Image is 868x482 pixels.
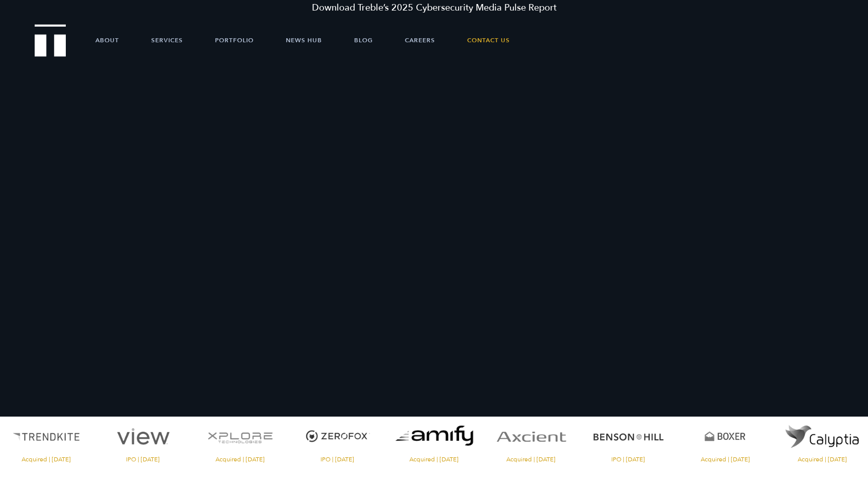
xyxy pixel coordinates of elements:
[776,417,868,462] a: Visit the website
[97,417,189,456] img: View logo
[151,25,183,55] a: Services
[97,456,189,462] span: IPO | [DATE]
[35,24,66,56] img: Treble logo
[485,456,577,462] span: Acquired | [DATE]
[405,25,435,55] a: Careers
[776,456,868,462] span: Acquired | [DATE]
[194,417,286,462] a: Visit the XPlore website
[194,417,286,456] img: XPlore logo
[97,417,189,462] a: Visit the View website
[354,25,373,55] a: Blog
[582,417,674,456] img: Benson Hill logo
[291,456,383,462] span: IPO | [DATE]
[679,456,771,462] span: Acquired | [DATE]
[388,417,480,462] a: Visit the website
[215,25,254,55] a: Portfolio
[467,25,510,55] a: Contact Us
[194,456,286,462] span: Acquired | [DATE]
[95,25,119,55] a: About
[485,417,577,456] img: Axcient logo
[582,417,674,462] a: Visit the Benson Hill website
[485,417,577,462] a: Visit the Axcient website
[388,456,480,462] span: Acquired | [DATE]
[679,417,771,462] a: Visit the Boxer website
[291,417,383,456] img: ZeroFox logo
[679,417,771,456] img: Boxer logo
[286,25,322,55] a: News Hub
[582,456,674,462] span: IPO | [DATE]
[291,417,383,462] a: Visit the ZeroFox website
